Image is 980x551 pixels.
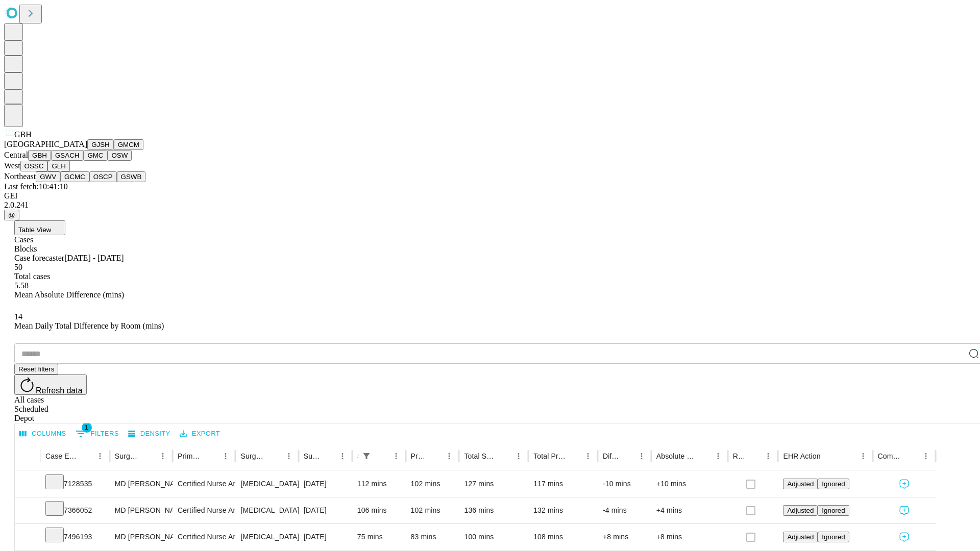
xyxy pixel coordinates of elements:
[14,263,22,271] span: 50
[108,150,132,161] button: OSW
[656,524,723,550] div: +8 mins
[115,497,167,523] div: MD [PERSON_NAME] [PERSON_NAME] Md
[14,321,164,330] span: Mean Daily Total Difference by Room (mins)
[4,201,976,210] div: 2.0.241
[45,497,105,523] div: 7366052
[783,505,818,516] button: Adjusted
[45,452,78,460] div: Case Epic Id
[697,449,711,463] button: Sort
[787,480,814,488] span: Adjusted
[581,449,595,463] button: Menu
[321,449,335,463] button: Sort
[761,449,775,463] button: Menu
[335,449,350,463] button: Menu
[20,161,48,171] button: OSSC
[204,449,218,463] button: Sort
[73,425,121,442] button: Show filters
[428,449,442,463] button: Sort
[464,471,523,497] div: 127 mins
[14,290,124,299] span: Mean Absolute Difference (mins)
[14,254,64,262] span: Case forecaster
[818,505,849,516] button: Ignored
[304,452,320,460] div: Surgery Date
[357,471,401,497] div: 112 mins
[822,480,845,488] span: Ignored
[603,471,646,497] div: -10 mins
[20,475,35,493] button: Expand
[178,452,203,460] div: Primary Service
[411,452,427,460] div: Predicted In Room Duration
[533,471,593,497] div: 117 mins
[822,449,836,463] button: Sort
[14,281,29,290] span: 5.58
[656,471,723,497] div: +10 mins
[20,529,35,546] button: Expand
[14,130,32,139] span: GBH
[267,449,282,463] button: Sort
[856,449,870,463] button: Menu
[567,449,581,463] button: Sort
[357,524,401,550] div: 75 mins
[117,171,146,182] button: GSWB
[177,426,223,442] button: Export
[178,524,230,550] div: Certified Nurse Anesthetist
[240,524,293,550] div: [MEDICAL_DATA] [MEDICAL_DATA] AND OR [MEDICAL_DATA]
[304,524,347,550] div: [DATE]
[83,150,107,161] button: GMC
[787,533,814,541] span: Adjusted
[464,524,523,550] div: 100 mins
[82,422,92,433] span: 1
[389,449,403,463] button: Menu
[711,449,725,463] button: Menu
[533,524,593,550] div: 108 mins
[733,452,746,460] div: Resolved in EHR
[115,524,167,550] div: MD [PERSON_NAME] [PERSON_NAME] Md
[28,150,51,161] button: GBH
[47,161,69,171] button: GLH
[14,272,50,281] span: Total cases
[18,365,54,373] span: Reset filters
[904,449,919,463] button: Sort
[464,497,523,523] div: 136 mins
[240,452,266,460] div: Surgery Name
[4,140,87,148] span: [GEOGRAPHIC_DATA]
[533,497,593,523] div: 132 mins
[20,502,35,520] button: Expand
[787,507,814,514] span: Adjusted
[4,182,68,191] span: Last fetch: 10:41:10
[4,151,28,159] span: Central
[64,254,124,262] span: [DATE] - [DATE]
[4,161,20,170] span: West
[411,471,454,497] div: 102 mins
[114,139,143,150] button: GMCM
[4,172,36,181] span: Northeast
[8,211,15,219] span: @
[79,449,93,463] button: Sort
[126,426,173,442] button: Density
[464,452,496,460] div: Total Scheduled Duration
[603,452,619,460] div: Difference
[36,171,60,182] button: GWV
[45,524,105,550] div: 7496193
[89,171,117,182] button: OSCP
[115,452,140,460] div: Surgeon Name
[93,449,107,463] button: Menu
[634,449,649,463] button: Menu
[304,497,347,523] div: [DATE]
[783,479,818,489] button: Adjusted
[359,449,374,463] button: Show filters
[17,426,69,442] button: Select columns
[497,449,511,463] button: Sort
[4,210,19,220] button: @
[141,449,156,463] button: Sort
[14,220,65,235] button: Table View
[178,471,230,497] div: Certified Nurse Anesthetist
[156,449,170,463] button: Menu
[818,532,849,542] button: Ignored
[51,150,83,161] button: GSACH
[115,471,167,497] div: MD [PERSON_NAME] [PERSON_NAME] Md
[783,532,818,542] button: Adjusted
[511,449,526,463] button: Menu
[14,364,58,374] button: Reset filters
[822,533,845,541] span: Ignored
